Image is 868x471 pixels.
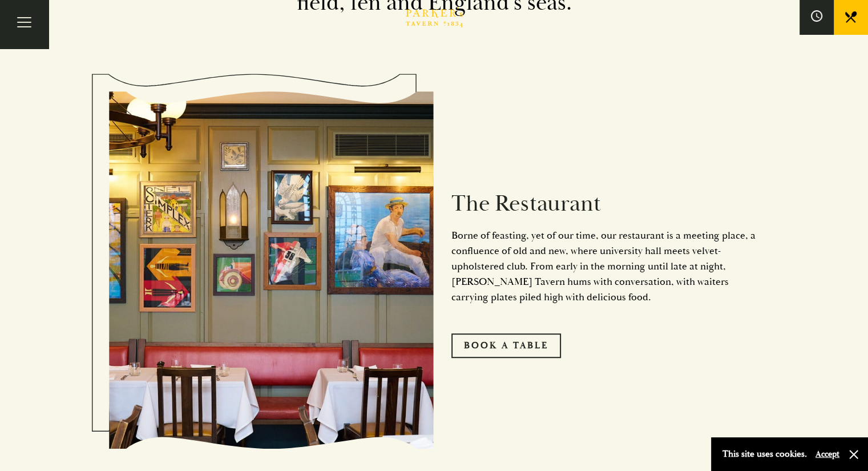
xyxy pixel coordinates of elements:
button: Close and accept [848,449,859,460]
button: Accept [815,449,839,460]
p: This site uses cookies. [722,446,807,462]
h2: The Restaurant [451,190,760,218]
a: Book A Table [451,333,561,357]
p: Borne of feasting, yet of our time, our restaurant is a meeting place, a confluence of old and ne... [451,228,760,305]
